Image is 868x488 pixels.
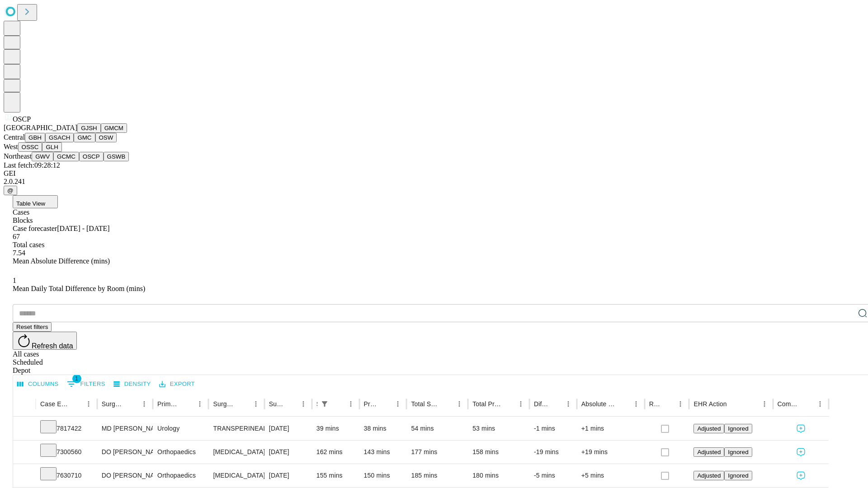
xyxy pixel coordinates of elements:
[697,449,721,455] span: Adjusted
[13,195,58,208] button: Table View
[364,417,402,440] div: 38 mins
[724,424,752,433] button: Ignored
[74,133,95,142] button: GMC
[392,398,404,410] button: Menu
[101,123,127,133] button: GMCM
[534,417,572,440] div: -1 mins
[193,398,206,410] button: Menu
[250,398,262,410] button: Menu
[4,169,864,178] div: GEI
[316,464,355,487] div: 155 mins
[104,152,129,161] button: GSWB
[102,441,148,464] div: DO [PERSON_NAME] [PERSON_NAME] Do
[697,472,721,479] span: Adjusted
[316,441,355,464] div: 162 mins
[693,400,726,408] div: EHR Action
[157,441,204,464] div: Orthopaedics
[213,441,259,464] div: [MEDICAL_DATA] W/ LABRAL REPAIR
[364,400,378,408] div: Predicted In Room Duration
[111,377,153,391] button: Density
[4,133,25,141] span: Central
[18,445,31,460] button: Expand
[13,332,77,350] button: Refresh data
[814,398,826,410] button: Menu
[79,152,104,161] button: OSCP
[18,421,31,437] button: Expand
[32,342,73,350] span: Refresh data
[269,400,283,408] div: Surgery Date
[534,464,572,487] div: -5 mins
[95,133,117,142] button: OSW
[440,398,453,410] button: Sort
[617,398,630,410] button: Sort
[778,400,800,408] div: Comments
[4,161,60,169] span: Last fetch: 09:28:12
[472,417,525,440] div: 53 mins
[15,377,61,391] button: Select columns
[728,425,748,432] span: Ignored
[724,471,752,480] button: Ignored
[4,143,18,150] span: West
[13,257,110,265] span: Mean Absolute Difference (mins)
[581,400,616,408] div: Absolute Difference
[157,377,197,391] button: Export
[40,417,93,440] div: 7817422
[4,124,77,131] span: [GEOGRAPHIC_DATA]
[157,417,204,440] div: Urology
[213,417,259,440] div: TRANSPERINEAL PLACEMENTBIODEGRADABLE MATERIAL, PERI-PROSTATIC
[297,398,310,410] button: Menu
[453,398,466,410] button: Menu
[472,400,501,408] div: Total Predicted Duration
[411,400,439,408] div: Total Scheduled Duration
[77,123,101,133] button: GJSH
[411,441,463,464] div: 177 mins
[693,471,724,480] button: Adjusted
[649,400,661,408] div: Resolved in EHR
[581,441,640,464] div: +19 mins
[70,398,82,410] button: Sort
[181,398,193,410] button: Sort
[630,398,642,410] button: Menu
[549,398,562,410] button: Sort
[514,398,527,410] button: Menu
[102,417,148,440] div: MD [PERSON_NAME] [PERSON_NAME] Md
[65,377,108,391] button: Show filters
[13,115,31,123] span: OSCP
[32,152,53,161] button: GWV
[25,133,45,142] button: GBH
[213,464,259,487] div: [MEDICAL_DATA] W/ LABRAL REPAIR
[4,152,32,160] span: Northeast
[379,398,392,410] button: Sort
[18,142,42,152] button: OSSC
[157,464,204,487] div: Orthopaedics
[344,398,357,410] button: Menu
[364,464,402,487] div: 150 mins
[40,464,93,487] div: 7630710
[7,187,14,194] span: @
[13,241,44,249] span: Total cases
[801,398,814,410] button: Sort
[102,400,124,408] div: Surgeon Name
[472,464,525,487] div: 180 mins
[364,441,402,464] div: 143 mins
[13,233,20,240] span: 67
[411,464,463,487] div: 185 mins
[157,400,180,408] div: Primary Service
[57,225,109,232] span: [DATE] - [DATE]
[661,398,674,410] button: Sort
[318,398,331,410] button: Show filters
[693,447,724,457] button: Adjusted
[758,398,771,410] button: Menu
[40,441,93,464] div: 7300560
[728,398,741,410] button: Sort
[72,374,81,383] span: 1
[4,178,864,186] div: 2.0.241
[16,324,48,330] span: Reset filters
[318,398,331,410] div: 1 active filter
[697,425,721,432] span: Adjusted
[728,449,748,455] span: Ignored
[138,398,151,410] button: Menu
[269,441,307,464] div: [DATE]
[102,464,148,487] div: DO [PERSON_NAME] [PERSON_NAME] Do
[472,441,525,464] div: 158 mins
